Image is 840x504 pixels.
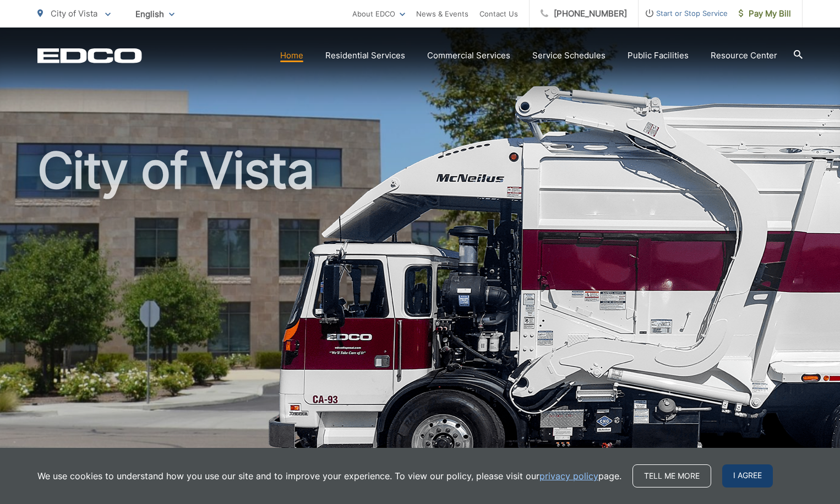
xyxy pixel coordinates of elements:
[479,7,518,20] a: Contact Us
[37,143,803,491] h1: City of Vista
[37,469,621,483] p: We use cookies to understand how you use our site and to improve your experience. To view our pol...
[352,7,405,20] a: About EDCO
[416,7,468,20] a: News & Events
[532,49,606,62] a: Service Schedules
[51,8,97,19] span: City of Vista
[280,49,303,62] a: Home
[427,49,510,62] a: Commercial Services
[37,48,142,63] a: EDCD logo. Return to the homepage.
[127,4,183,24] span: English
[739,7,791,20] span: Pay My Bill
[539,469,598,483] a: privacy policy
[711,49,777,62] a: Resource Center
[632,464,711,487] a: Tell me more
[325,49,405,62] a: Residential Services
[628,49,689,62] a: Public Facilities
[722,464,773,487] span: I agree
